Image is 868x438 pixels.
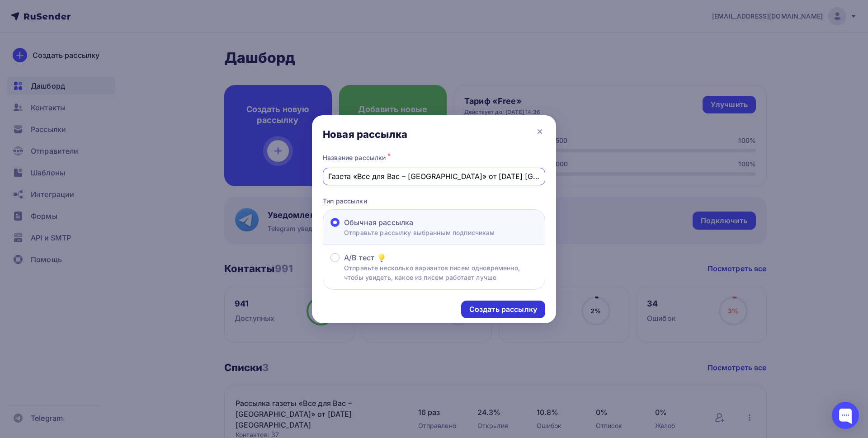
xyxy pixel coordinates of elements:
[469,304,537,315] div: Создать рассылку
[344,263,538,282] p: Отправьте несколько вариантов писем одновременно, чтобы увидеть, какое из писем работает лучше
[344,217,413,228] span: Обычная рассылка
[344,228,495,237] p: Отправьте рассылку выбранным подписчикам
[328,171,540,182] input: Придумайте название рассылки
[323,196,545,206] p: Тип рассылки
[323,128,407,141] div: Новая рассылка
[323,151,545,164] div: Название рассылки
[344,252,374,263] span: A/B тест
